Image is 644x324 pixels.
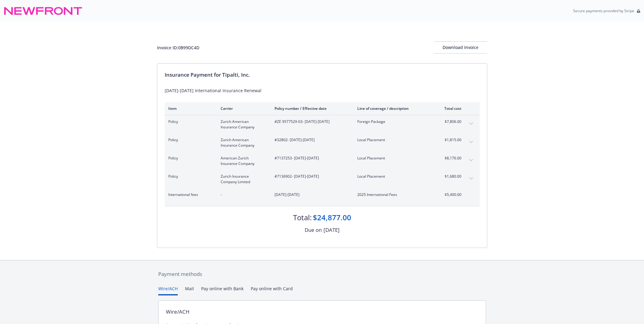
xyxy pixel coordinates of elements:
span: [DATE]-[DATE] [275,192,348,197]
span: #7137253 - [DATE]-[DATE] [275,155,348,161]
span: $7,806.00 [439,119,461,124]
button: expand content [466,137,476,147]
span: Local Placement [357,155,429,161]
div: Insurance Payment for Tipalti, Inc. [165,71,480,79]
span: #7136902 - [DATE]-[DATE] [275,174,348,179]
span: 2025 International Fees [357,192,429,197]
button: Pay online with Bank [201,285,243,295]
span: Local Placement [357,137,429,143]
span: Zurich American Insurance Company [221,119,265,130]
button: expand content [466,192,476,202]
span: Policy [168,119,211,124]
span: #ZE 9577529-03 - [DATE]-[DATE] [275,119,348,124]
button: expand content [466,155,476,165]
span: #32802 - [DATE]-[DATE] [275,137,348,143]
div: PolicyZurich Insurance Company Limited#7136902- [DATE]-[DATE]Local Placement$1,680.00expand content [165,170,480,188]
div: [DATE] [324,226,340,234]
span: Foreign Package [357,119,429,124]
button: Pay online with Card [251,285,293,295]
span: - [221,192,265,197]
span: International fees [168,192,211,197]
span: Policy [168,137,211,143]
div: Line of coverage / description [357,106,429,111]
p: Secure payments provided by Stripe [573,8,634,13]
span: $8,176.00 [439,155,461,161]
span: American Zurich Insurance Company [221,155,265,166]
div: Total cost [439,106,461,111]
button: Wire/ACH [158,285,178,295]
div: International fees-[DATE]-[DATE]2025 International Fees$5,400.00expand content [165,188,480,206]
button: Download Invoice [434,41,487,54]
div: Carrier [221,106,265,111]
span: Local Placement [357,174,429,179]
div: Download Invoice [434,42,487,53]
div: Item [168,106,211,111]
button: expand content [466,174,476,183]
span: Zurich Insurance Company Limited [221,174,265,185]
div: $24,877.00 [313,212,351,223]
div: Payment methods [158,270,486,278]
div: Wire/ACH [166,308,190,316]
span: $5,400.00 [439,192,461,197]
div: Total: [293,212,312,223]
div: PolicyZurich American Insurance Company#ZE 9577529-03- [DATE]-[DATE]Foreign Package$7,806.00expan... [165,115,480,134]
span: $1,815.00 [439,137,461,143]
div: Invoice ID: 0B99DC4D [157,44,199,51]
span: $1,680.00 [439,174,461,179]
span: Zurich American Insurance Company [221,137,265,148]
div: Policy number / Effective date [275,106,348,111]
button: Mail [185,285,194,295]
div: [DATE]-[DATE] International Insurance Renewal [165,87,480,94]
button: expand content [466,119,476,129]
span: Policy [168,155,211,161]
div: PolicyAmerican Zurich Insurance Company#7137253- [DATE]-[DATE]Local Placement$8,176.00expand content [165,152,480,170]
span: Policy [168,174,211,179]
div: PolicyZurich American Insurance Company#32802- [DATE]-[DATE]Local Placement$1,815.00expand content [165,134,480,152]
div: Due on [305,226,322,234]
